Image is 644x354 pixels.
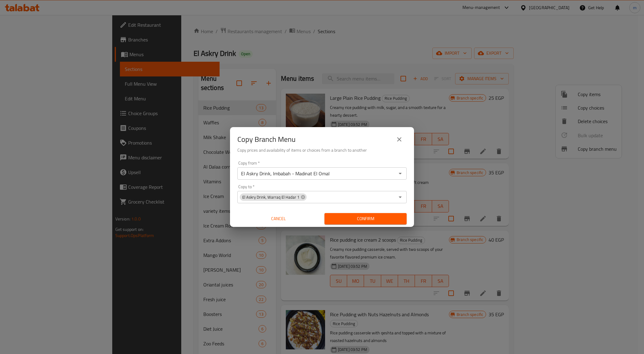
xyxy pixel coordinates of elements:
[396,193,404,201] button: Open
[392,132,407,147] button: close
[237,213,320,224] button: Cancel
[240,193,307,201] div: El Askry Drink, Warraq El Hadar 1
[237,147,407,154] h6: Copy prices and availability of items or choices from a branch to another
[240,194,302,200] span: El Askry Drink, Warraq El Hadar 1
[324,213,407,224] button: Confirm
[329,215,402,223] span: Confirm
[396,169,404,178] button: Open
[237,134,296,144] h2: Copy Branch Menu
[240,215,317,223] span: Cancel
